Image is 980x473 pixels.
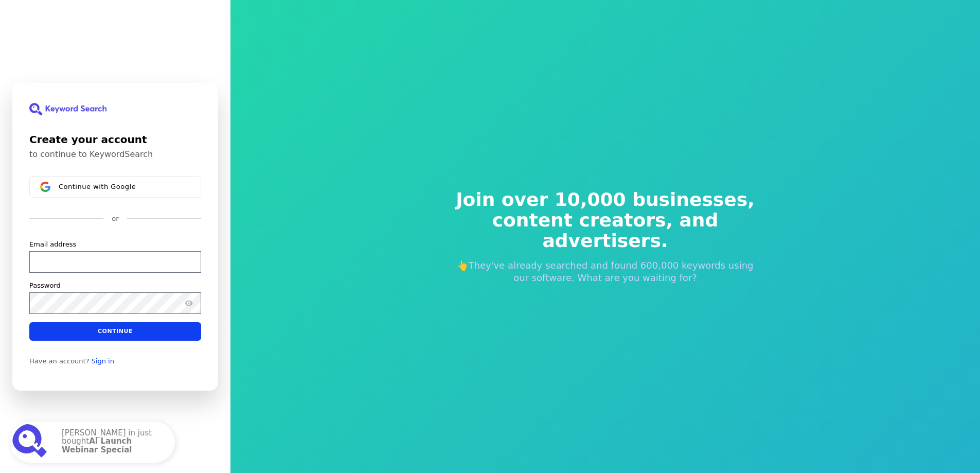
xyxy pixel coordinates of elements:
[29,176,201,198] button: Sign in with GoogleContinue with Google
[92,357,114,365] a: Sign in
[62,429,165,456] p: [PERSON_NAME] in just bought
[29,322,201,340] button: Continue
[29,132,201,147] h1: Create your account
[112,214,118,223] p: or
[29,239,76,249] label: Email address
[449,210,762,251] span: content creators, and advertisers.
[29,357,90,365] span: Have an account?
[29,149,201,160] p: to continue to KeywordSearch
[12,424,49,461] img: AI Launch Webinar Special
[59,182,136,190] span: Continue with Google
[449,259,762,284] p: 👆They've already searched and found 600,000 keywords using our software. What are you waiting for?
[449,189,762,210] span: Join over 10,000 businesses,
[29,281,61,290] label: Password
[40,182,50,192] img: Sign in with Google
[29,103,106,115] img: KeywordSearch
[183,296,195,309] button: Show password
[62,436,132,454] strong: AI Launch Webinar Special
